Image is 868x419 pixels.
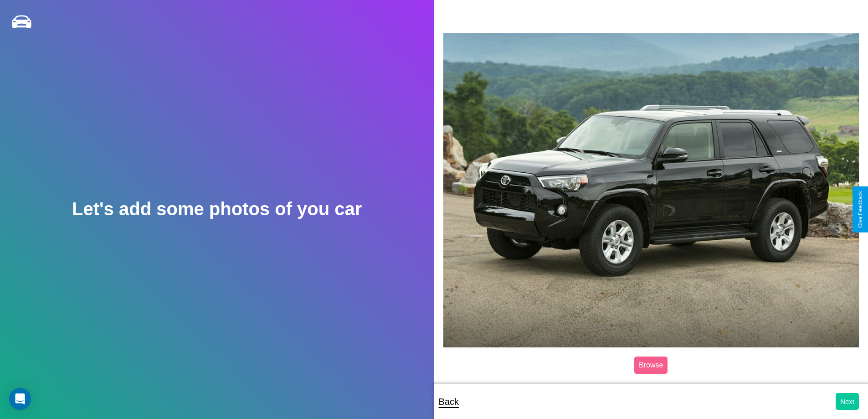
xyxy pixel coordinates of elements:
div: Open Intercom Messenger [9,388,31,410]
h2: Let's add some photos of you car [72,199,362,219]
p: Back [439,393,459,410]
button: Next [836,393,859,410]
div: Give Feedback [857,191,863,228]
img: posted [443,33,859,347]
label: Browse [634,357,668,374]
